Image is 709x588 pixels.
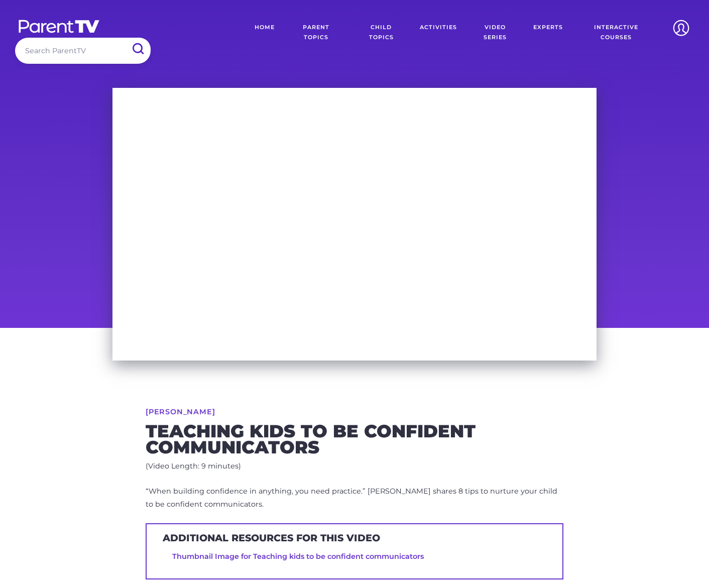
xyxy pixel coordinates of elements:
[526,15,570,50] a: Experts
[570,15,662,50] a: Interactive Courses
[146,460,563,473] p: (Video Length: 9 minutes)
[668,15,694,41] img: Account
[146,487,557,509] span: “When building confidence in anything, you need practice.” [PERSON_NAME] shares 8 tips to nurture...
[15,38,151,63] input: Search ParentTV
[146,408,215,415] a: [PERSON_NAME]
[350,15,412,50] a: Child Topics
[282,15,350,50] a: Parent Topics
[464,15,525,50] a: Video Series
[412,15,464,50] a: Activities
[146,423,563,455] h2: Teaching kids to be confident communicators
[163,532,380,544] h3: Additional resources for this video
[18,19,100,34] img: parenttv-logo-white.4c85aaf.svg
[172,552,424,561] a: Thumbnail Image for Teaching kids to be confident communicators
[247,15,282,50] a: Home
[125,38,151,60] input: Submit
